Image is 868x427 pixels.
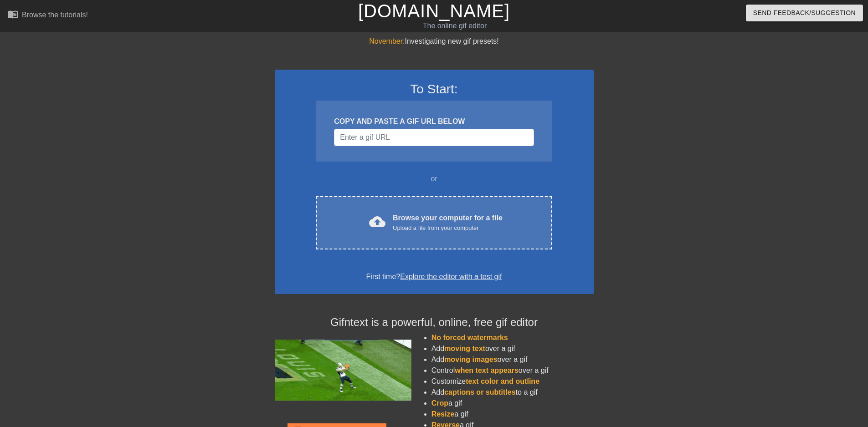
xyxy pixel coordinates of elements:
[431,376,594,387] li: Customize
[466,377,539,385] span: text color and outline
[369,37,405,45] span: November:
[275,316,594,329] h4: Gifntext is a powerful, online, free gif editor
[369,213,385,230] span: cloud_upload
[431,334,508,341] span: No forced watermarks
[444,345,485,352] span: moving text
[431,399,448,407] span: Crop
[444,388,515,396] span: captions or subtitles
[431,387,594,398] li: Add to a gif
[298,173,570,184] div: or
[393,213,503,233] div: Browse your computer for a file
[287,271,582,282] div: First time?
[444,356,497,363] span: moving images
[400,273,502,280] a: Explore the editor with a test gif
[431,365,594,376] li: Control over a gif
[753,7,856,19] span: Send Feedback/Suggestion
[393,224,503,233] div: Upload a file from your computer
[275,36,594,47] div: Investigating new gif presets!
[431,354,594,365] li: Add over a gif
[431,410,455,418] span: Resize
[7,9,88,23] a: Browse the tutorials!
[294,20,616,31] div: The online gif editor
[334,129,534,146] input: Username
[334,116,534,127] div: COPY AND PASTE A GIF URL BELOW
[22,11,88,19] div: Browse the tutorials!
[431,343,594,354] li: Add over a gif
[7,9,18,20] span: menu_book
[455,366,519,374] span: when text appears
[431,409,594,420] li: a gif
[746,5,863,21] button: Send Feedback/Suggestion
[287,81,582,97] h3: To Start:
[431,398,594,409] li: a gif
[358,1,510,21] a: [DOMAIN_NAME]
[275,340,411,401] img: football_small.gif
